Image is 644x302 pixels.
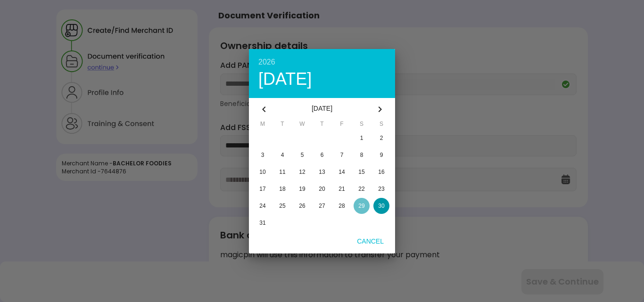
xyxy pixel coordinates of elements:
span: 18 [279,186,285,192]
button: 28 [332,198,352,214]
span: S [372,121,391,130]
button: 13 [312,164,332,180]
button: 18 [272,181,292,197]
span: 17 [259,186,265,192]
span: F [332,121,352,130]
button: 15 [352,164,372,180]
span: 4 [281,152,284,158]
button: 25 [272,198,292,214]
button: 3 [253,147,272,163]
button: 27 [312,198,332,214]
span: 27 [319,203,325,209]
span: 20 [319,186,325,192]
button: 20 [312,181,332,197]
span: 12 [299,169,305,175]
span: 16 [378,169,384,175]
span: 14 [339,169,345,175]
button: 30 [372,198,391,214]
button: Cancel [349,233,391,250]
button: 29 [352,198,372,214]
button: 23 [372,181,391,197]
span: 2 [380,135,383,141]
button: 14 [332,164,352,180]
button: 9 [372,147,391,163]
span: T [272,121,292,130]
span: 24 [259,203,265,209]
span: 28 [339,203,345,209]
span: 1 [360,135,363,141]
button: 4 [272,147,292,163]
button: 19 [292,181,312,197]
div: [DATE] [275,98,369,121]
button: 26 [292,198,312,214]
span: 21 [339,186,345,192]
div: 2026 [258,58,386,66]
button: 21 [332,181,352,197]
span: 11 [279,169,285,175]
button: 17 [253,181,272,197]
span: 15 [358,169,364,175]
span: S [352,121,372,130]
span: 13 [319,169,325,175]
span: 19 [299,186,305,192]
span: 29 [358,203,364,209]
span: 30 [378,203,384,209]
button: 31 [253,215,272,231]
button: 2 [372,130,391,146]
button: 11 [272,164,292,180]
span: 9 [380,152,383,158]
span: 10 [259,169,265,175]
button: 6 [312,147,332,163]
span: 8 [360,152,363,158]
button: 1 [352,130,372,146]
span: 3 [261,152,264,158]
span: 23 [378,186,384,192]
span: W [292,121,312,130]
button: 24 [253,198,272,214]
span: M [253,121,272,130]
button: 7 [332,147,352,163]
span: 25 [279,203,285,209]
span: 22 [358,186,364,192]
span: 6 [321,152,324,158]
button: 10 [253,164,272,180]
button: 16 [372,164,391,180]
button: 5 [292,147,312,163]
button: 12 [292,164,312,180]
button: 22 [352,181,372,197]
button: 8 [352,147,372,163]
span: 31 [259,220,265,226]
span: 26 [299,203,305,209]
span: 7 [340,152,344,158]
span: 5 [301,152,304,158]
div: [DATE] [258,71,386,88]
span: Cancel [349,237,391,245]
span: T [312,121,332,130]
